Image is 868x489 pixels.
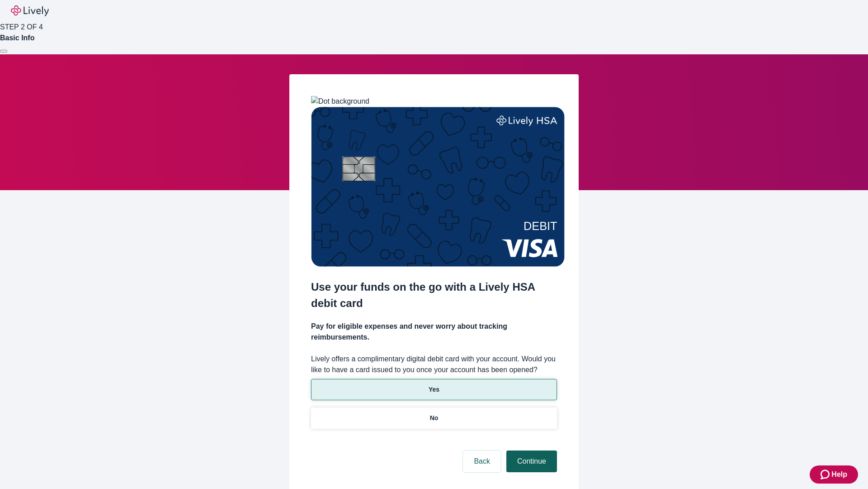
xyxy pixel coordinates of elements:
[311,321,557,343] h4: Pay for eligible expenses and never worry about tracking reimbursements.
[311,407,557,429] button: No
[810,465,858,484] button: Zendesk support iconHelp
[311,379,557,400] button: Yes
[11,5,49,16] img: Lively
[429,385,439,394] p: Yes
[311,96,369,107] img: Dot background
[311,279,557,312] h2: Use your funds on the go with a Lively HSA debit card
[311,354,557,375] label: Lively offers a complimentary digital debit card with your account. Would you like to have a card...
[831,469,847,480] span: Help
[430,413,439,423] p: No
[821,469,831,480] svg: Zendesk support icon
[506,451,557,472] button: Continue
[311,107,565,267] img: Debit card
[463,451,501,472] button: Back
